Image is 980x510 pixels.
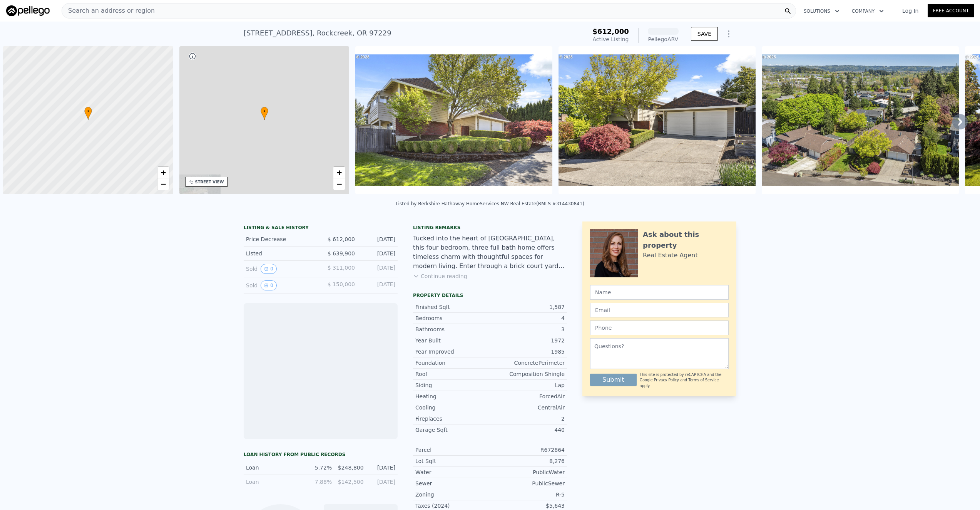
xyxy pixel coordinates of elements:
[415,491,490,498] div: Zoning
[415,415,490,423] div: Fireplaces
[328,281,355,287] span: $ 150,000
[161,179,166,189] span: −
[246,235,314,243] div: Price Decrease
[396,201,584,206] div: Listed by Berkshire Hathaway HomeServices NW Real Estate (RMLS #314430841)
[490,502,565,510] div: $5,643
[328,250,355,257] span: $ 639,900
[157,167,169,178] a: Zoom in
[415,303,490,311] div: Finished Sqft
[244,451,398,458] div: Loan history from public records
[640,372,729,389] div: This site is protected by reCAPTCHA and the Google and apply.
[244,225,398,232] div: LISTING & SALE HISTORY
[361,235,395,243] div: [DATE]
[893,7,928,15] a: Log In
[490,370,565,378] div: Composition Shingle
[490,348,565,356] div: 1985
[84,108,92,115] span: •
[643,229,729,251] div: Ask about this property
[246,264,314,274] div: Sold
[490,446,565,454] div: R672864
[368,478,395,486] div: [DATE]
[590,285,729,300] input: Name
[490,491,565,498] div: R-5
[415,325,490,333] div: Bathrooms
[413,234,567,271] div: Tucked into the heart of [GEOGRAPHIC_DATA], this four bedroom, three full bath home offers timele...
[490,303,565,311] div: 1,587
[261,280,277,290] button: View historical data
[648,35,679,43] div: Pellego ARV
[336,478,363,486] div: $142,500
[654,378,679,382] a: Privacy Policy
[261,264,277,274] button: View historical data
[490,325,565,333] div: 3
[305,478,332,486] div: 7.88%
[590,374,637,386] button: Submit
[490,468,565,476] div: PublicWater
[415,404,490,411] div: Cooling
[84,107,92,120] div: •
[336,464,363,471] div: $248,800
[415,348,490,356] div: Year Improved
[415,314,490,322] div: Bedrooms
[368,464,395,471] div: [DATE]
[261,107,268,120] div: •
[490,314,565,322] div: 4
[490,337,565,344] div: 1972
[305,464,332,471] div: 5.72%
[246,478,300,486] div: Loan
[161,168,166,177] span: +
[643,251,698,260] div: Real Estate Agent
[928,4,974,17] a: Free Account
[415,426,490,434] div: Garage Sqft
[62,6,155,15] span: Search an address or region
[490,457,565,465] div: 8,276
[798,4,846,18] button: Solutions
[413,225,567,231] div: Listing remarks
[490,393,565,400] div: ForcedAir
[328,236,355,242] span: $ 612,000
[413,292,567,299] div: Property details
[691,27,718,41] button: SAVE
[592,27,629,35] span: $612,000
[490,415,565,423] div: 2
[246,250,314,257] div: Listed
[157,178,169,190] a: Zoom out
[846,4,890,18] button: Company
[333,167,345,178] a: Zoom in
[415,359,490,367] div: Foundation
[6,5,50,16] img: Pellego
[246,464,300,471] div: Loan
[261,108,268,115] span: •
[415,446,490,454] div: Parcel
[490,381,565,389] div: Lap
[333,178,345,190] a: Zoom out
[246,280,314,290] div: Sold
[415,393,490,400] div: Heating
[361,280,395,290] div: [DATE]
[490,480,565,487] div: PublicSewer
[688,378,719,382] a: Terms of Service
[415,457,490,465] div: Lot Sqft
[415,480,490,487] div: Sewer
[361,264,395,274] div: [DATE]
[559,46,756,194] img: Sale: 166845756 Parcel: 72392585
[593,36,629,42] span: Active Listing
[361,250,395,257] div: [DATE]
[415,502,490,510] div: Taxes (2024)
[490,426,565,434] div: 440
[590,320,729,335] input: Phone
[490,359,565,367] div: ConcretePerimeter
[244,28,391,39] div: [STREET_ADDRESS] , Rockcreek , OR 97229
[590,303,729,317] input: Email
[195,179,224,185] div: STREET VIEW
[415,468,490,476] div: Water
[415,370,490,378] div: Roof
[415,381,490,389] div: Siding
[337,168,342,177] span: +
[413,272,467,280] button: Continue reading
[337,179,342,189] span: −
[490,404,565,411] div: CentralAir
[328,265,355,271] span: $ 311,000
[721,26,736,42] button: Show Options
[762,46,959,194] img: Sale: 166845756 Parcel: 72392585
